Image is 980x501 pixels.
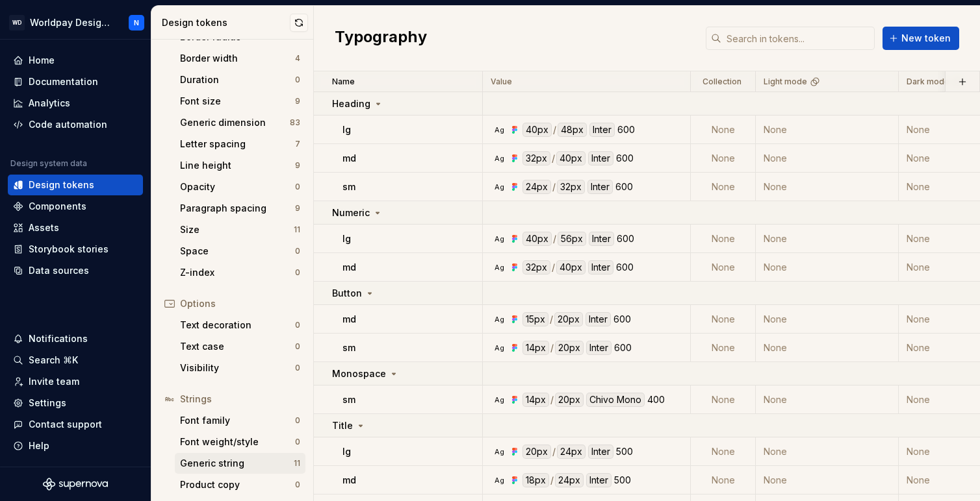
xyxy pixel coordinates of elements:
div: 0 [295,437,300,447]
div: 14px [522,393,549,407]
td: None [691,173,756,201]
a: Home [8,50,143,71]
p: lg [342,445,351,458]
div: Design system data [10,158,87,169]
div: Inter [586,341,612,355]
div: 24px [557,445,586,459]
td: None [691,144,756,173]
div: 600 [617,123,635,137]
div: Design tokens [29,178,94,191]
div: Ag [494,262,504,273]
p: Monospace [332,367,386,380]
div: 0 [295,480,300,490]
div: Inter [589,123,615,137]
a: Opacity0 [175,177,305,197]
a: Line height9 [175,155,305,176]
a: Product copy0 [175,474,305,495]
td: None [691,334,756,362]
div: 0 [295,267,300,278]
a: Code automation [8,114,143,135]
div: 0 [295,246,300,256]
div: Code automation [29,118,107,131]
div: 83 [290,117,300,128]
div: 32px [522,260,550,275]
div: Strings [180,393,300,406]
div: Inter [589,232,614,246]
div: Text decoration [180,319,295,332]
div: Inter [588,260,613,275]
p: md [342,313,356,326]
p: md [342,152,356,165]
a: Text decoration0 [175,315,305,336]
a: Invite team [8,371,143,392]
td: None [756,437,899,466]
div: Ag [494,395,504,405]
div: 40px [522,232,552,246]
div: Inter [586,473,612,487]
button: Search ⌘K [8,350,143,371]
div: Opacity [180,180,295,193]
div: Text case [180,340,295,353]
td: None [691,385,756,414]
div: / [552,151,555,165]
td: None [691,253,756,282]
div: Analytics [29,97,70,110]
a: Size11 [175,219,305,240]
div: Assets [29,221,59,234]
div: 20px [555,341,584,355]
div: 24px [555,473,584,487]
div: Generic string [180,457,294,470]
a: Analytics [8,93,143,114]
div: 11 [294,458,300,469]
div: 15px [522,312,548,326]
p: Name [332,77,355,87]
div: / [553,123,556,137]
div: 600 [615,180,633,194]
div: Ag [494,182,504,192]
button: New token [883,27,959,50]
div: 32px [557,180,585,194]
a: Z-index0 [175,262,305,283]
div: Chivo Mono [586,393,645,407]
div: Search ⌘K [29,354,78,367]
p: md [342,474,356,487]
div: Ag [494,446,504,457]
div: Product copy [180,478,295,491]
div: / [550,393,554,407]
div: Ag [494,125,504,135]
h2: Typography [335,27,427,50]
div: 600 [617,232,634,246]
div: 40px [522,123,552,137]
p: Collection [703,77,741,87]
div: Design tokens [162,16,290,29]
a: Components [8,196,143,217]
div: Ag [494,234,504,244]
div: 600 [614,341,632,355]
div: Data sources [29,264,89,277]
p: sm [342,341,355,354]
td: None [691,225,756,253]
td: None [756,385,899,414]
div: 18px [522,473,549,487]
td: None [691,116,756,144]
div: Line height [180,159,295,172]
div: Duration [180,73,295,86]
div: 600 [613,312,631,326]
div: 0 [295,182,300,192]
div: 9 [295,96,300,106]
p: Light mode [764,77,807,87]
div: Documentation [29,75,98,88]
div: / [550,312,553,326]
div: Settings [29,397,66,409]
div: Font weight/style [180,435,295,448]
div: Components [29,200,86,213]
td: None [691,305,756,334]
button: WDWorldpay Design SystemN [3,8,148,36]
div: Generic dimension [180,116,290,129]
td: None [756,334,899,362]
div: Worldpay Design System [30,16,113,29]
p: Heading [332,97,370,110]
div: Size [180,223,294,236]
a: Font family0 [175,410,305,431]
div: Ag [494,314,504,324]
